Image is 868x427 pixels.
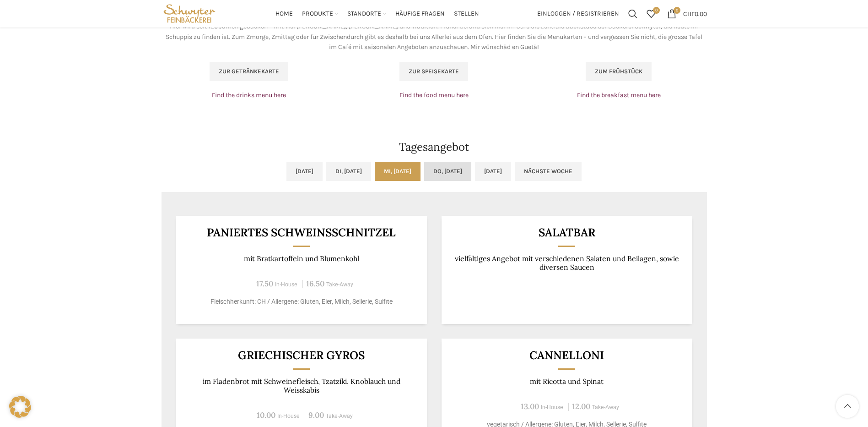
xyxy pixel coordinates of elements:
[572,401,590,411] span: 12.00
[256,279,273,289] span: 17.50
[836,395,859,418] a: Scroll to top button
[162,9,218,17] a: Site logo
[347,10,381,18] span: Standorte
[454,10,479,18] span: Stellen
[674,7,680,14] span: 0
[399,91,469,99] a: Find the food menu here
[683,10,695,17] span: CHF
[409,68,459,75] span: Zur Speisekarte
[453,227,681,238] h3: Salatbar
[187,377,415,395] p: im Fladenbrot mit Schweinefleisch, Tzatziki, Knoblauch und Weisskabis
[187,254,415,263] p: mit Bratkartoffeln und Blumenkohl
[162,22,707,52] p: Hier wird seit 120 Jahren gebacken – mit viel [PERSON_NAME], [PERSON_NAME] und Tradition. Früher ...
[453,377,681,386] p: mit Ricotta und Spinat
[453,254,681,272] p: vielfältiges Angebot mit verschiedenen Salaten und Beilagen, sowie diversen Saucen
[663,5,712,23] a: 0 CHF0.00
[475,162,511,181] a: [DATE]
[187,297,415,307] p: Fleischherkunft: CH / Allergene: Gluten, Eier, Milch, Sellerie, Sulfite
[210,62,288,81] a: Zur Getränkekarte
[326,413,353,419] span: Take-Away
[454,5,479,23] a: Stellen
[395,10,445,18] span: Häufige Fragen
[642,5,660,23] div: Meine Wunschliste
[162,142,707,153] h2: Tagesangebot
[306,279,324,289] span: 16.50
[533,5,624,23] a: Einloggen / Registrieren
[347,5,386,23] a: Standorte
[541,404,563,411] span: In-House
[277,413,300,419] span: In-House
[275,281,297,288] span: In-House
[586,62,652,81] a: Zum Frühstück
[275,10,293,18] span: Home
[642,5,660,23] a: 0
[577,91,661,99] a: Find the breakfast menu here
[187,227,415,238] h3: Paniertes Schweinsschnitzel
[257,410,275,420] span: 10.00
[521,401,539,411] span: 13.00
[212,91,286,99] a: Find the drinks menu here
[515,162,582,181] a: Nächste Woche
[219,68,279,75] span: Zur Getränkekarte
[187,350,415,361] h3: Griechischer Gyros
[399,62,468,81] a: Zur Speisekarte
[326,281,353,288] span: Take-Away
[275,5,293,23] a: Home
[683,10,707,17] bdi: 0.00
[302,5,338,23] a: Produkte
[302,10,333,18] span: Produkte
[653,7,660,14] span: 0
[326,162,371,181] a: Di, [DATE]
[595,68,642,75] span: Zum Frühstück
[222,5,532,23] div: Main navigation
[308,410,324,420] span: 9.00
[537,11,619,17] span: Einloggen / Registrieren
[592,404,619,411] span: Take-Away
[286,162,323,181] a: [DATE]
[375,162,421,181] a: Mi, [DATE]
[624,5,642,23] a: Suchen
[424,162,471,181] a: Do, [DATE]
[395,5,445,23] a: Häufige Fragen
[453,350,681,361] h3: Cannelloni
